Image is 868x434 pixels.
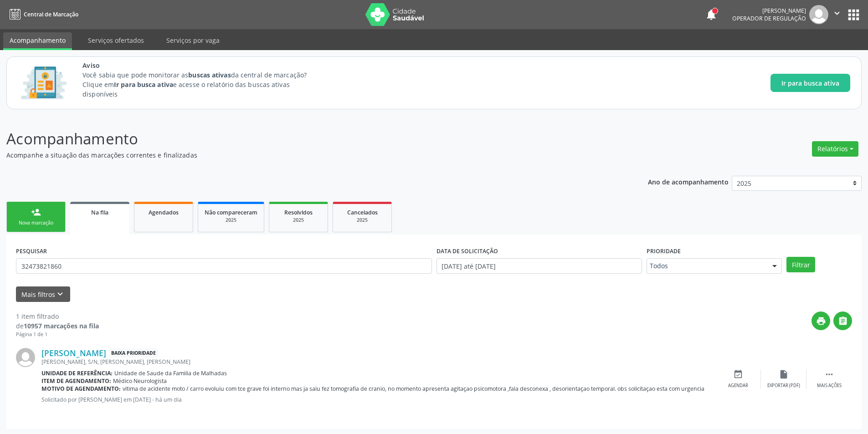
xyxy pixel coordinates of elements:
[779,369,789,379] i: insert_drive_file
[824,369,834,379] i: 
[3,32,72,50] a: Acompanhamento
[188,71,231,79] strong: buscas ativas
[31,207,41,217] div: person_add
[770,74,850,92] button: Ir para busca ativa
[41,358,715,366] div: [PERSON_NAME], S/N, [PERSON_NAME], [PERSON_NAME]
[109,348,158,358] span: Baixa Prioridade
[114,80,173,89] strong: Ir para busca ativa
[16,348,35,367] img: img
[16,311,99,321] div: 1 item filtrado
[838,316,848,326] i: 
[41,348,106,358] a: [PERSON_NAME]
[781,78,839,88] span: Ir para busca ativa
[786,257,815,272] button: Filtrar
[114,369,227,377] span: Unidade de Saude da Familia de Malhadas
[6,7,78,22] a: Central de Marcação
[816,316,826,326] i: print
[648,176,729,187] p: Ano de acompanhamento
[149,209,179,216] span: Agendados
[846,7,862,23] button: apps
[647,244,681,258] label: Prioridade
[733,369,743,379] i: event_available
[16,321,99,331] div: de
[16,244,47,258] label: PESQUISAR
[284,209,313,216] span: Resolvidos
[91,209,108,216] span: Na fila
[205,217,257,224] div: 2025
[705,8,718,21] button: notifications
[41,377,111,385] b: Item de agendamento:
[6,128,605,150] p: Acompanhamento
[41,369,113,377] b: Unidade de referência:
[24,10,78,18] span: Central de Marcação
[767,383,800,389] div: Exportar (PDF)
[113,377,167,385] span: Médico Neurologista
[82,61,324,70] span: Aviso
[18,62,70,103] img: Imagem de CalloutCard
[82,32,150,48] a: Serviços ofertados
[833,311,852,330] button: 
[339,217,385,224] div: 2025
[123,385,704,393] span: vitima de acidente moto / carro evoluiu com tce grave foi interno mas ja saiu fez tomografia de c...
[809,5,828,24] img: img
[812,141,858,157] button: Relatórios
[728,383,748,389] div: Agendar
[812,311,830,330] button: print
[276,217,321,224] div: 2025
[16,331,99,338] div: Página 1 de 1
[82,70,324,99] p: Você sabia que pode monitorar as da central de marcação? Clique em e acesse o relatório das busca...
[205,209,257,216] span: Não compareceram
[828,5,846,24] button: 
[732,7,806,15] div: [PERSON_NAME]
[650,261,763,271] span: Todos
[160,32,226,48] a: Serviços por vaga
[817,383,842,389] div: Mais ações
[24,322,99,330] strong: 10957 marcações na fila
[437,244,498,258] label: DATA DE SOLICITAÇÃO
[41,396,715,403] p: Solicitado por [PERSON_NAME] em [DATE] - há um dia
[347,209,378,216] span: Cancelados
[437,258,642,274] input: Selecione um intervalo
[832,8,842,18] i: 
[16,258,432,274] input: Nome, CNS
[41,385,121,393] b: Motivo de agendamento:
[6,150,605,160] p: Acompanhe a situação das marcações correntes e finalizadas
[16,286,70,302] button: Mais filtroskeyboard_arrow_down
[732,15,806,22] span: Operador de regulação
[13,220,59,226] div: Nova marcação
[55,289,65,299] i: keyboard_arrow_down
